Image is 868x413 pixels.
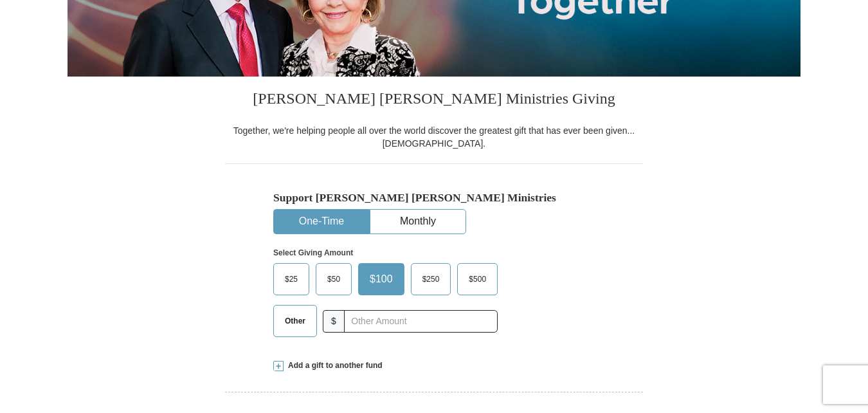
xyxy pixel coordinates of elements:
[344,310,498,333] input: Other Amount
[321,270,347,289] span: $50
[274,210,369,234] button: One-Time
[370,210,466,234] button: Monthly
[273,248,353,257] strong: Select Giving Amount
[278,270,304,289] span: $25
[363,270,399,289] span: $100
[225,124,643,150] div: Together, we're helping people all over the world discover the greatest gift that has ever been g...
[278,311,312,331] span: Other
[284,360,383,371] span: Add a gift to another fund
[273,191,595,205] h5: Support [PERSON_NAME] [PERSON_NAME] Ministries
[462,270,493,289] span: $500
[416,270,446,289] span: $250
[323,310,345,333] span: $
[225,77,643,124] h3: [PERSON_NAME] [PERSON_NAME] Ministries Giving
